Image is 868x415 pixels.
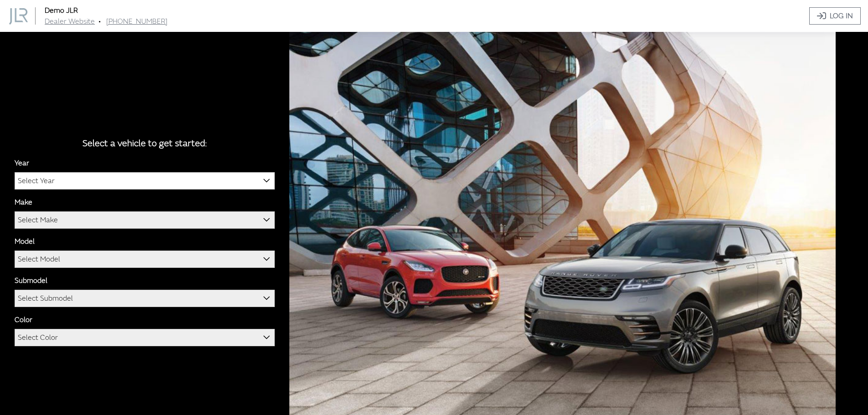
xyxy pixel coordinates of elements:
[15,158,29,169] label: Year
[9,8,28,25] img: Dashboard
[15,172,275,190] span: Select Year
[18,251,60,267] span: Select Model
[18,329,58,346] span: Select Color
[15,329,274,346] span: Select Color
[9,7,43,24] a: Demo JLR logo
[18,173,55,189] span: Select Year
[15,197,32,208] label: Make
[15,251,275,268] span: Select Model
[106,17,168,26] a: [PHONE_NUMBER]
[15,137,275,150] div: Select a vehicle to get started:
[809,7,861,25] button: Log In
[18,212,58,228] span: Select Make
[15,290,274,307] span: Select Submodel
[15,212,274,228] span: Select Make
[15,290,275,307] span: Select Submodel
[15,211,275,229] span: Select Make
[45,6,78,15] a: Demo JLR
[15,251,274,267] span: Select Model
[45,17,95,26] a: Dealer Website
[98,17,101,26] span: •
[15,314,32,325] label: Color
[15,236,35,247] label: Model
[18,290,73,307] span: Select Submodel
[15,329,275,346] span: Select Color
[15,275,47,286] label: Submodel
[15,173,274,189] span: Select Year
